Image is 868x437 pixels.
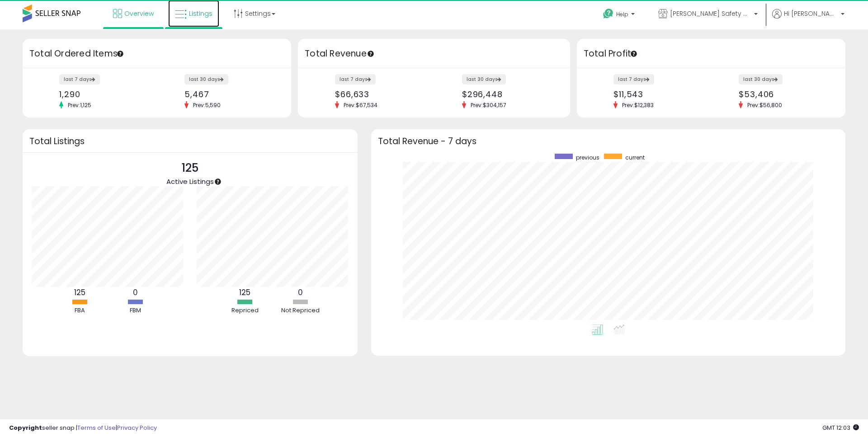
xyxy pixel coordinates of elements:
[367,50,375,58] div: Tooltip anchor
[339,101,382,109] span: Prev: $67,534
[214,178,222,186] div: Tooltip anchor
[108,306,162,315] div: FBM
[616,10,628,18] span: Help
[596,1,644,29] a: Help
[462,74,506,85] label: last 30 days
[466,101,511,109] span: Prev: $304,157
[378,138,839,145] h3: Total Revenue - 7 days
[166,177,214,186] span: Active Listings
[184,89,275,99] div: 5,467
[29,138,351,145] h3: Total Listings
[670,9,751,18] span: [PERSON_NAME] Safety & Supply
[305,47,563,60] h3: Total Revenue
[584,47,839,60] h3: Total Profit
[739,89,830,99] div: $53,406
[618,101,658,109] span: Prev: $12,383
[218,306,272,315] div: Repriced
[189,9,212,18] span: Listings
[335,74,376,85] label: last 7 days
[59,89,150,99] div: 1,290
[29,47,284,60] h3: Total Ordered Items
[784,9,838,18] span: Hi [PERSON_NAME]
[189,101,225,109] span: Prev: 5,590
[743,101,787,109] span: Prev: $56,800
[133,287,138,298] b: 0
[63,101,96,109] span: Prev: 1,125
[772,9,844,29] a: Hi [PERSON_NAME]
[184,74,228,85] label: last 30 days
[625,154,645,161] span: current
[739,74,783,85] label: last 30 days
[74,287,85,298] b: 125
[274,306,328,315] div: Not Repriced
[239,287,250,298] b: 125
[613,89,704,99] div: $11,543
[335,89,427,99] div: $66,633
[613,74,654,85] label: last 7 days
[116,50,124,58] div: Tooltip anchor
[576,154,599,161] span: previous
[166,160,214,177] p: 125
[52,306,107,315] div: FBA
[630,50,638,58] div: Tooltip anchor
[298,287,303,298] b: 0
[59,74,100,85] label: last 7 days
[603,8,614,19] i: Get Help
[462,89,554,99] div: $296,448
[124,9,154,18] span: Overview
